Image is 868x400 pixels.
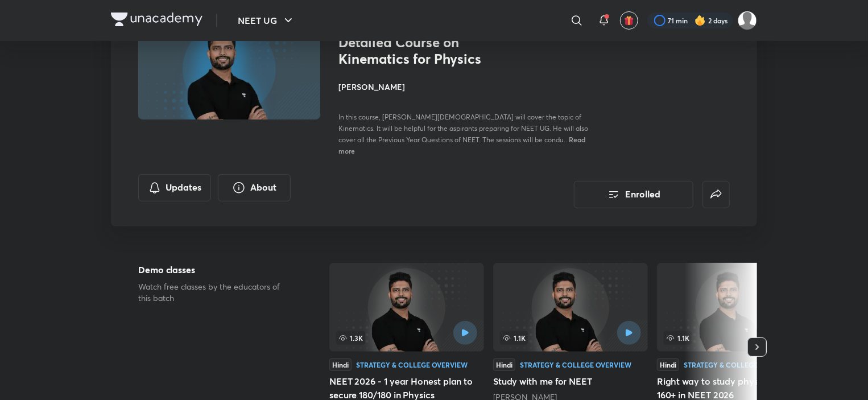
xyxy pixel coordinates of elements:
[520,361,631,368] div: Strategy & College Overview
[138,281,293,304] p: Watch free classes by the educators of this batch
[111,13,202,29] a: Company Logo
[329,358,352,371] div: Hindi
[493,374,648,388] h5: Study with me for NEET
[624,15,634,26] img: avatar
[702,181,730,208] button: false
[336,331,365,345] span: 1.3K
[138,263,293,277] h5: Demo classes
[695,15,706,26] img: streak
[574,181,693,208] button: Enrolled
[738,11,757,30] img: Kebir Hasan Sk
[493,358,515,371] div: Hindi
[338,135,585,155] span: Read more
[356,361,468,368] div: Strategy & College Overview
[500,331,528,345] span: 1.1K
[620,11,638,30] button: avatar
[338,113,588,144] span: In this course, [PERSON_NAME][DEMOGRAPHIC_DATA] will cover the topic of Kinematics. It will be he...
[338,34,524,67] h1: Detailed Course on Kinematics for Physics
[218,174,291,201] button: About
[338,81,593,93] h4: [PERSON_NAME]
[231,9,302,32] button: NEET UG
[138,174,211,201] button: Updates
[137,16,322,121] img: Thumbnail
[684,361,795,368] div: Strategy & College Overview
[657,358,679,371] div: Hindi
[111,13,202,26] img: Company Logo
[664,331,692,345] span: 1.1K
